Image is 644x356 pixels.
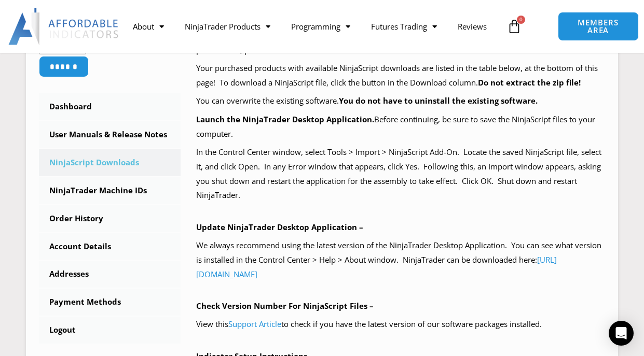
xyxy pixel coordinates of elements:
a: Reviews [447,15,497,38]
a: User Manuals & Release Notes [39,121,181,148]
a: Programming [281,15,361,38]
a: Account Details [39,233,181,260]
a: MEMBERS AREA [558,12,639,41]
a: Order History [39,205,181,232]
a: NinjaTrader Products [174,15,281,38]
a: About [122,15,174,38]
p: We always recommend using the latest version of the NinjaTrader Desktop Application. You can see ... [196,238,605,282]
b: Update NinjaTrader Desktop Application – [196,222,363,232]
p: Before continuing, be sure to save the NinjaScript files to your computer. [196,112,605,141]
a: [URL][DOMAIN_NAME] [196,254,557,279]
a: 0 [491,11,537,41]
img: LogoAI | Affordable Indicators – NinjaTrader [8,8,120,45]
a: Support Article [228,319,281,329]
nav: Menu [122,15,502,38]
p: Your purchased products with available NinjaScript downloads are listed in the table below, at th... [196,61,605,90]
p: You can overwrite the existing software. [196,94,605,108]
a: NinjaScript Downloads [39,149,181,176]
a: Futures Trading [361,15,447,38]
span: MEMBERS AREA [569,19,628,34]
div: Open Intercom Messenger [609,321,634,346]
a: NinjaTrader Machine IDs [39,177,181,204]
a: Payment Methods [39,289,181,316]
p: In the Control Center window, select Tools > Import > NinjaScript Add-On. Locate the saved NinjaS... [196,145,605,203]
a: Logout [39,317,181,344]
a: Addresses [39,261,181,288]
b: Launch the NinjaTrader Desktop Application. [196,114,374,124]
b: You do not have to uninstall the existing software. [339,95,538,106]
a: Dashboard [39,93,181,120]
b: Do not extract the zip file! [478,77,581,88]
p: View this to check if you have the latest version of our software packages installed. [196,317,605,332]
b: Check Version Number For NinjaScript Files – [196,301,374,311]
span: 0 [517,16,525,24]
nav: Account pages [39,93,181,344]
